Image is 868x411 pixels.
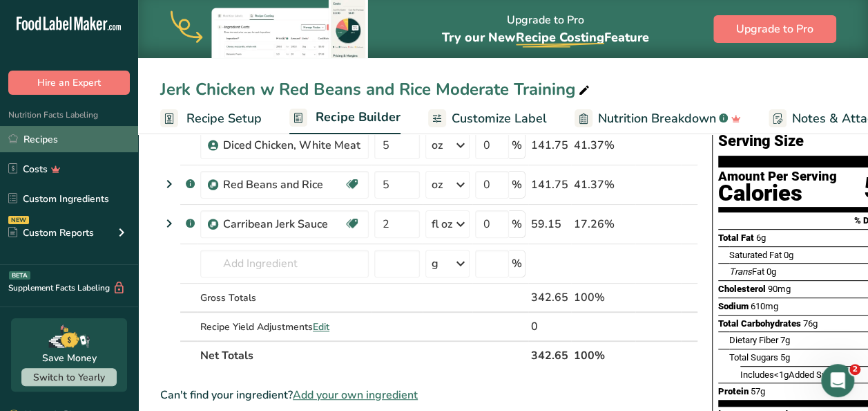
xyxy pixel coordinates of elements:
span: Nutrition Breakdown [598,109,716,128]
div: NEW [8,216,29,224]
span: <1g [774,369,789,380]
span: Total Carbohydrates [718,318,801,329]
div: Calories [718,183,837,203]
span: 0g [784,250,793,260]
th: Net Totals [197,340,528,369]
div: 141.75 [531,137,568,154]
div: 100% [574,289,633,306]
div: Custom Reports [8,226,94,240]
span: Recipe Setup [186,109,262,128]
div: Carribean Jerk Sauce [223,216,344,232]
div: Recipe Yield Adjustments [200,320,369,334]
a: Recipe Setup [160,103,262,134]
span: Upgrade to Pro [736,21,813,37]
span: Add your own ingredient [293,387,418,403]
a: Recipe Builder [289,102,401,135]
div: oz [432,137,443,154]
div: Amount Per Serving [718,170,837,183]
span: 7g [780,335,790,345]
div: 41.37% [574,137,633,154]
button: Hire an Expert [8,71,130,95]
div: Diced Chicken, White Meat [223,137,360,154]
div: 342.65 [531,289,568,306]
div: 59.15 [531,216,568,232]
span: Includes Added Sugars [740,369,844,380]
span: 57g [751,386,765,396]
div: 0 [531,318,568,335]
div: fl oz [432,216,452,232]
div: 141.75 [531,176,568,193]
div: Jerk Chicken w Red Beans and Rice Moderate Training [160,77,592,102]
span: 2 [849,364,860,375]
a: Nutrition Breakdown [575,103,741,134]
i: Trans [729,266,752,277]
div: oz [432,176,443,193]
span: Try our New Feature [442,29,649,46]
div: 17.26% [574,216,633,232]
a: Customize Label [428,103,547,134]
span: Total Sugars [729,352,778,363]
span: Cholesterol [718,284,766,294]
span: 76g [803,318,818,329]
div: BETA [9,271,30,280]
div: g [432,255,438,272]
div: Gross Totals [200,291,369,305]
span: Serving Size [718,133,804,150]
iframe: Intercom live chat [821,364,854,397]
span: Fat [729,266,764,277]
span: Recipe Builder [316,108,401,127]
span: 5g [780,352,790,363]
input: Add Ingredient [200,250,369,277]
div: Upgrade to Pro [442,1,649,58]
th: 342.65 [528,340,571,369]
div: 41.37% [574,176,633,193]
span: Edit [313,320,329,334]
span: 610mg [751,301,778,311]
div: Save Money [42,351,97,365]
span: Sodium [718,301,749,311]
span: Customize Label [452,109,547,128]
span: Switch to Yearly [33,371,105,384]
span: Recipe Costing [516,29,604,46]
span: Protein [718,386,749,396]
span: 0g [766,266,776,277]
span: Dietary Fiber [729,335,778,345]
button: Upgrade to Pro [713,15,836,43]
th: 100% [571,340,635,369]
span: Total Fat [718,232,754,243]
span: Saturated Fat [729,250,782,260]
button: Switch to Yearly [21,368,117,386]
div: Can't find your ingredient? [160,387,698,403]
img: Sub Recipe [208,180,218,190]
span: 90mg [768,284,791,294]
span: 6g [756,232,766,243]
div: Red Beans and Rice [223,176,344,193]
img: Sub Recipe [208,219,218,230]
